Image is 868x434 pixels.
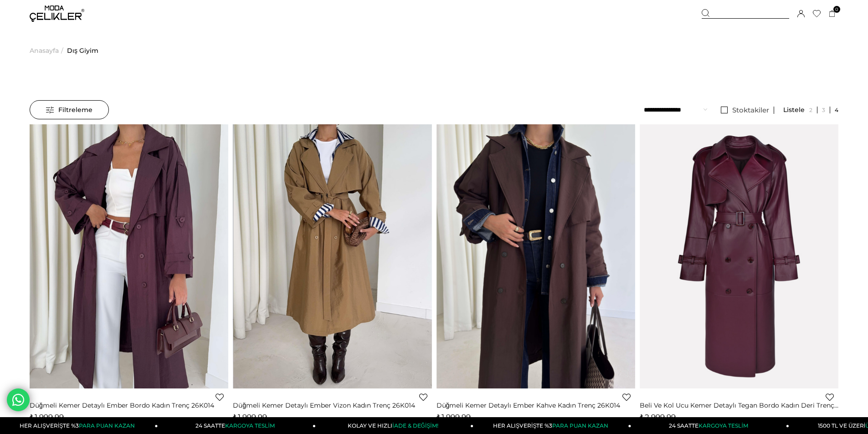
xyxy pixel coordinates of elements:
span: KARGOYA TESLİM [225,422,274,429]
a: Stoktakiler [716,107,774,114]
a: Dış Giyim [67,27,98,74]
a: Favorilere Ekle [622,393,631,401]
img: Düğmeli Kemer Detaylı Ember Bordo Kadın Trenç 26K014 [30,124,228,388]
a: Favorilere Ekle [419,393,427,401]
a: Anasayfa [30,27,59,74]
span: 0 [833,6,840,13]
a: HER ALIŞVERİŞTE %3PARA PUAN KAZAN [473,417,631,434]
span: ₺1.999,99 [233,413,267,422]
img: logo [30,5,84,22]
span: KARGOYA TESLİM [699,422,748,429]
a: KOLAY VE HIZLIİADE & DEĞİŞİM! [316,417,473,434]
a: Favorilere Ekle [216,393,224,401]
a: 24 SAATTEKARGOYA TESLİM [158,417,316,434]
a: 24 SAATTEKARGOYA TESLİM [632,417,789,434]
span: ₺1.999,99 [30,413,64,422]
img: Düğmeli Kemer Detaylı Ember Vizon Kadın Trenç 26K014 [233,124,431,388]
span: ₺2.999,99 [640,413,676,422]
a: Beli Ve Kol Ucu Kemer Detaylı Tegan Bordo Kadın Deri Trenç 26K016 [640,401,838,409]
span: Filtreleme [46,101,92,119]
span: PARA PUAN KAZAN [79,422,135,429]
span: PARA PUAN KAZAN [552,422,608,429]
a: Favorilere Ekle [826,393,834,401]
a: Düğmeli Kemer Detaylı Ember Kahve Kadın Trenç 26K014 [437,401,635,409]
img: Düğmeli Kemer Detaylı Ember Kahve Kadın Trenç 26K014 [437,124,635,388]
a: Düğmeli Kemer Detaylı Ember Bordo Kadın Trenç 26K014 [30,401,228,409]
span: ₺1.999,99 [437,413,471,422]
li: > [30,27,66,74]
a: 0 [829,10,836,17]
span: Stoktakiler [732,106,769,114]
span: İADE & DEĞİŞİM! [392,422,438,429]
a: Düğmeli Kemer Detaylı Ember Vizon Kadın Trenç 26K014 [233,401,431,409]
img: Beli Ve Kol Ucu Kemer Detaylı Tegan Bordo Kadın Deri Trenç 26K016 [640,107,838,405]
